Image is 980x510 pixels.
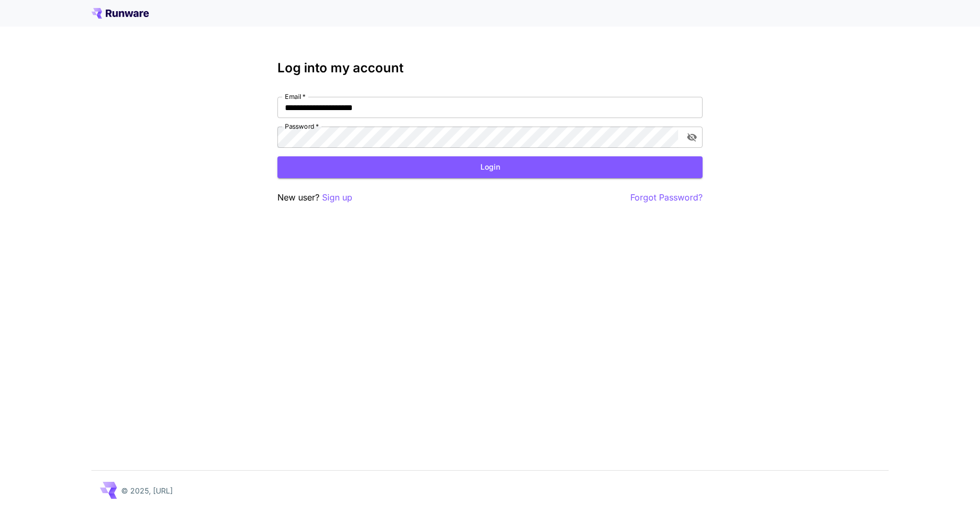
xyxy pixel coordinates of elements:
[322,191,352,204] button: Sign up
[277,61,703,76] h3: Log into my account
[121,485,173,496] p: © 2025, [URL]
[277,156,703,178] button: Login
[630,191,703,204] button: Forgot Password?
[285,92,306,101] label: Email
[285,122,319,131] label: Password
[277,191,352,204] p: New user?
[682,128,702,147] button: toggle password visibility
